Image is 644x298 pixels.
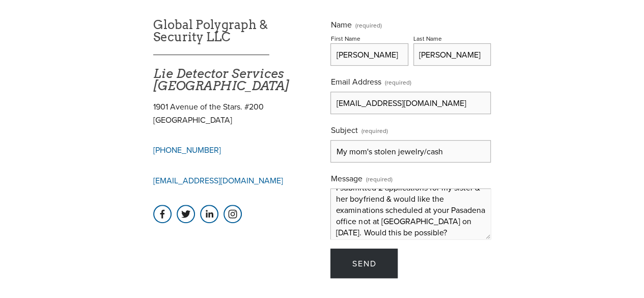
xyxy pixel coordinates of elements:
p: 1901 Avenue of the Stars. #200 [GEOGRAPHIC_DATA] [153,100,314,126]
a: Oded Gelfer [200,205,218,223]
span: Subject [330,124,357,136]
div: First Name [330,34,360,43]
div: Last Name [413,34,442,43]
a: Iosac Cholgain [153,205,172,223]
span: Message [330,173,362,184]
a: [PHONE_NUMBER] [153,144,221,155]
button: SendSend [330,249,398,278]
em: Lie Detector Services [GEOGRAPHIC_DATA] [153,66,289,93]
span: Name [330,19,351,30]
span: Send [352,258,376,269]
textarea: I submitted 2 applications for my sister & her boyfriend & would like the examinations scheduled ... [330,188,491,239]
span: (required) [366,172,393,186]
span: (required) [355,22,382,29]
a: GPS [177,205,195,223]
span: Email Address [330,76,381,87]
h1: Global Polygraph & Security LLC ___________________ [153,19,314,92]
a: Instagram [223,205,242,223]
a: [EMAIL_ADDRESS][DOMAIN_NAME] [153,175,283,186]
span: (required) [385,75,411,90]
span: (required) [361,123,388,138]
